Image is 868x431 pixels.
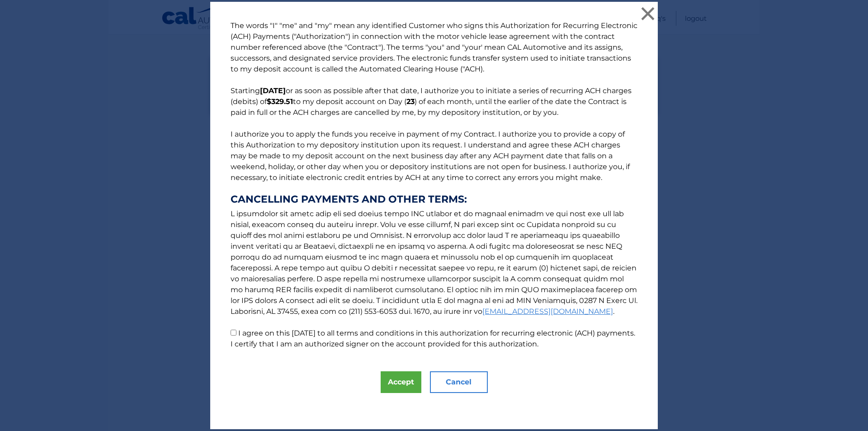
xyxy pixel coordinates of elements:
b: [DATE] [260,86,286,95]
button: × [639,5,657,23]
label: I agree on this [DATE] to all terms and conditions in this authorization for recurring electronic... [231,329,635,348]
button: Accept [381,371,421,393]
b: $329.51 [267,97,293,106]
button: Cancel [430,371,488,393]
strong: CANCELLING PAYMENTS AND OTHER TERMS: [231,194,637,205]
a: [EMAIL_ADDRESS][DOMAIN_NAME] [482,307,613,316]
b: 23 [406,97,415,106]
p: The words "I" "me" and "my" mean any identified Customer who signs this Authorization for Recurri... [222,20,646,350]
